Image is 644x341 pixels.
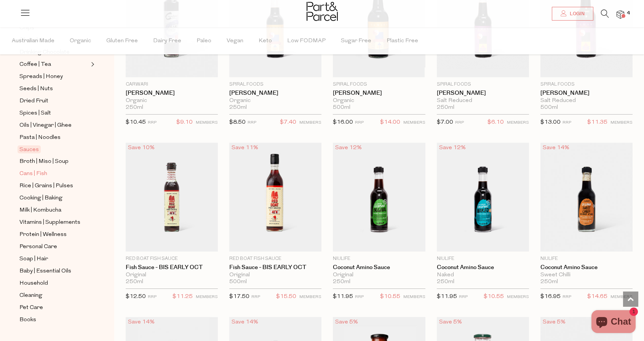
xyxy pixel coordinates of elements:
[507,121,529,125] small: MEMBERS
[333,272,425,279] div: Original
[540,81,633,88] p: Spiral Foods
[403,295,425,299] small: MEMBERS
[19,206,61,215] span: Milk | Kombucha
[126,97,218,104] div: Organic
[19,218,80,227] span: Vitamins | Supplements
[437,90,529,97] a: [PERSON_NAME]
[227,28,243,54] span: Vegan
[19,303,43,312] span: Pet Care
[126,279,143,285] span: 250ml
[70,28,91,54] span: Organic
[333,279,350,285] span: 250ml
[18,145,41,153] span: Sauces
[229,294,249,300] span: $17.50
[126,255,218,262] p: Red Boat Fish Sauce
[507,295,529,299] small: MEMBERS
[126,317,157,327] div: Save 14%
[19,121,72,130] span: Oils | Vinegar | Ghee
[126,272,218,279] div: Original
[563,295,571,299] small: RRP
[540,279,558,285] span: 250ml
[333,294,353,300] span: $11.95
[437,97,529,104] div: Salt Reduced
[437,104,454,111] span: 250ml
[333,264,425,271] a: Coconut Amino Sauce
[540,294,561,300] span: $16.95
[437,81,529,88] p: Spiral Foods
[540,143,633,252] img: Coconut Amino Sauce
[19,60,51,69] span: Coffee | Tea
[19,279,48,288] span: Household
[437,294,457,300] span: $11.95
[610,295,633,299] small: MEMBERS
[12,28,54,54] span: Australian Made
[437,143,468,153] div: Save 12%
[455,121,464,125] small: RRP
[229,264,321,271] a: Fish Sauce - BIS EARLY OCT
[259,28,272,54] span: Keto
[19,303,89,312] a: Pet Care
[19,181,89,191] a: Rice | Grains | Pulses
[126,143,157,153] div: Save 10%
[229,81,321,88] p: Spiral Foods
[333,90,425,97] a: [PERSON_NAME]
[380,292,400,302] span: $10.55
[19,255,48,264] span: Soap | Hair
[19,182,73,191] span: Rice | Grains | Pulses
[106,28,138,54] span: Gluten Free
[229,317,260,327] div: Save 14%
[19,72,63,81] span: Spreads | Honey
[126,143,218,252] img: Fish Sauce - BIS EARLY OCT
[229,255,321,262] p: Red Boat Fish Sauce
[19,218,89,227] a: Vitamins | Supplements
[19,96,89,106] a: Dried Fruit
[276,292,296,302] span: $15.50
[437,272,529,279] div: Naked
[196,295,218,299] small: MEMBERS
[487,118,504,127] span: $6.10
[19,267,71,276] span: Baby | Essential Oils
[299,295,321,299] small: MEMBERS
[540,317,568,327] div: Save 5%
[540,97,633,104] div: Salt Reduced
[333,97,425,104] div: Organic
[126,120,146,125] span: $10.45
[19,133,89,142] a: Pasta | Noodles
[387,28,418,54] span: Plastic Free
[153,28,181,54] span: Dairy Free
[19,242,57,252] span: Personal Care
[437,255,529,262] p: Niulife
[19,291,89,300] a: Cleaning
[19,157,69,166] span: Broth | Miso | Soup
[333,104,350,111] span: 500ml
[19,145,89,154] a: Sauces
[355,295,364,299] small: RRP
[625,10,632,17] span: 4
[19,279,89,288] a: Household
[173,292,193,302] span: $11.25
[176,118,193,127] span: $9.10
[229,104,247,111] span: 250ml
[19,97,48,106] span: Dried Fruit
[197,28,211,54] span: Paleo
[610,121,633,125] small: MEMBERS
[333,255,425,262] p: Niulife
[196,121,218,125] small: MEMBERS
[589,310,638,335] inbox-online-store-chat: Shopify online store chat
[437,264,529,271] a: Coconut Amino Sauce
[229,272,321,279] div: Original
[148,121,157,125] small: RRP
[540,104,558,111] span: 500ml
[437,143,529,252] img: Coconut Amino Sauce
[229,143,260,153] div: Save 11%
[403,121,425,125] small: MEMBERS
[251,295,260,299] small: RRP
[540,120,561,125] span: $13.00
[19,133,61,142] span: Pasta | Noodles
[19,84,89,94] a: Seeds | Nuts
[568,11,585,17] span: Login
[229,120,246,125] span: $8.50
[380,118,400,127] span: $14.00
[552,7,593,21] a: Login
[148,295,157,299] small: RRP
